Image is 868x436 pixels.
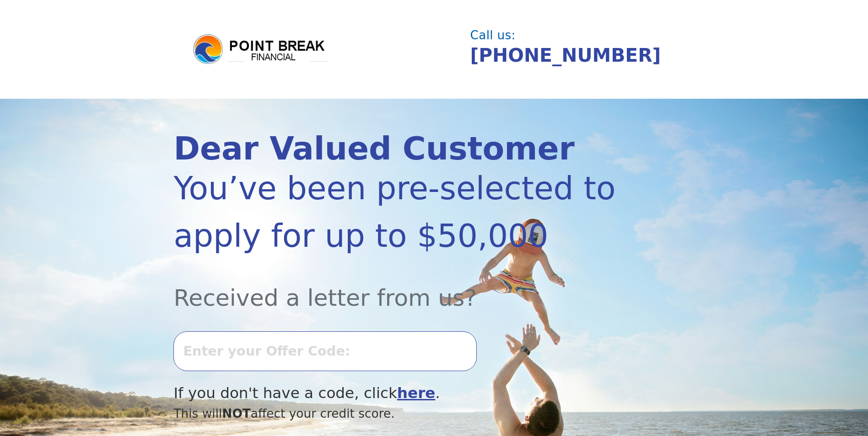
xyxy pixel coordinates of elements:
div: This will affect your credit score. [173,404,616,423]
div: Call us: [470,29,687,41]
a: [PHONE_NUMBER] [470,44,661,66]
input: Enter your Offer Code: [173,331,476,371]
img: logo.png [192,33,329,66]
div: If you don't have a code, click . [173,382,616,404]
a: here [397,384,436,402]
div: You’ve been pre-selected to apply for up to $50,000 [173,165,616,260]
div: Received a letter from us? [173,260,616,315]
div: Dear Valued Customer [173,133,616,165]
span: NOT [222,406,251,420]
